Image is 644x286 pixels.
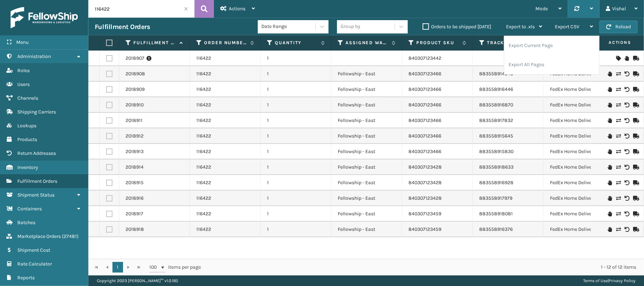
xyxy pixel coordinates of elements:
[633,56,637,61] i: Mark as Shipped
[261,23,316,30] div: Date Range
[544,175,614,191] td: FedEx Home Delivery
[616,180,620,185] i: Change shipping
[149,264,160,271] span: 100
[616,211,620,216] i: Change shipping
[625,196,629,201] i: Void Label
[616,165,620,170] i: Change shipping
[633,227,637,232] i: Mark as Shipped
[17,68,30,74] span: Roles
[479,117,513,123] a: 883558917832
[479,133,513,139] a: 883558915645
[408,164,442,170] a: 840307123428
[504,36,599,55] li: Export Current Page
[408,117,441,123] a: 840307123466
[331,206,402,222] td: Fellowship - East
[126,55,144,62] a: 2018907
[625,211,629,216] i: Void Label
[608,118,612,123] i: On Hold
[616,71,620,76] i: Change shipping
[544,82,614,97] td: FedEx Home Delivery
[331,191,402,206] td: Fellowship - East
[479,148,514,154] a: 883558915830
[599,21,638,33] button: Reload
[261,159,331,175] td: 1
[261,222,331,237] td: 1
[341,23,360,30] div: Group by
[616,87,620,92] i: Change shipping
[126,210,143,217] a: 2018917
[608,134,612,139] i: On Hold
[17,220,35,226] span: Batches
[126,133,144,140] a: 2018912
[126,101,144,109] a: 2018910
[633,103,637,107] i: Mark as Shipped
[331,97,402,113] td: Fellowship - East
[17,109,56,115] span: Shipping Carriers
[544,191,614,206] td: FedEx Home Delivery
[261,191,331,206] td: 1
[544,144,614,159] td: FedEx Home Delivery
[196,101,211,109] a: 116422
[112,262,123,273] a: 1
[346,40,388,46] label: Assigned Warehouse
[616,56,620,61] i: Assign Carrier and Warehouse
[331,82,402,97] td: Fellowship - East
[95,23,150,31] h3: Fulfillment Orders
[616,149,620,154] i: Change shipping
[17,123,36,129] span: Lookups
[616,134,620,139] i: Change shipping
[126,164,144,171] a: 2018914
[196,179,211,186] a: 116422
[229,6,245,12] span: Actions
[261,206,331,222] td: 1
[625,87,629,92] i: Void Label
[261,175,331,191] td: 1
[544,113,614,128] td: FedEx Home Delivery
[17,261,52,267] span: Rate Calculator
[62,233,79,239] span: ( 27481 )
[196,117,211,124] a: 116422
[17,247,50,253] span: Shipment Cost
[261,82,331,97] td: 1
[196,148,211,155] a: 116422
[408,71,441,77] a: 840307123466
[544,159,614,175] td: FedEx Home Delivery
[17,164,38,170] span: Inventory
[633,180,637,185] i: Mark as Shipped
[126,195,144,202] a: 2018916
[625,103,629,107] i: Void Label
[261,66,331,82] td: 1
[506,24,535,30] span: Export to .xls
[261,128,331,144] td: 1
[126,226,144,233] a: 2018918
[625,71,629,76] i: Void Label
[625,149,629,154] i: Void Label
[608,227,612,232] i: On Hold
[331,222,402,237] td: Fellowship - East
[408,211,441,217] a: 840307123459
[331,144,402,159] td: Fellowship - East
[616,227,620,232] i: Change shipping
[479,86,513,92] a: 883558916446
[479,195,512,201] a: 883558917979
[275,40,318,46] label: Quantity
[211,264,636,271] div: 1 - 12 of 12 items
[196,195,211,202] a: 116422
[423,24,491,30] label: Orders to be shipped [DATE]
[633,196,637,201] i: Mark as Shipped
[416,40,459,46] label: Product SKU
[261,51,331,66] td: 1
[625,134,629,139] i: Void Label
[479,164,514,170] a: 883558918633
[608,71,612,76] i: On Hold
[609,278,636,283] a: Privacy Policy
[479,180,514,186] a: 883558916928
[204,40,247,46] label: Order Number
[586,37,636,48] span: Actions
[196,70,211,77] a: 116422
[331,175,402,191] td: Fellowship - East
[633,165,637,170] i: Mark as Shipped
[17,206,42,212] span: Containers
[608,180,612,185] i: On Hold
[544,128,614,144] td: FedEx Home Delivery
